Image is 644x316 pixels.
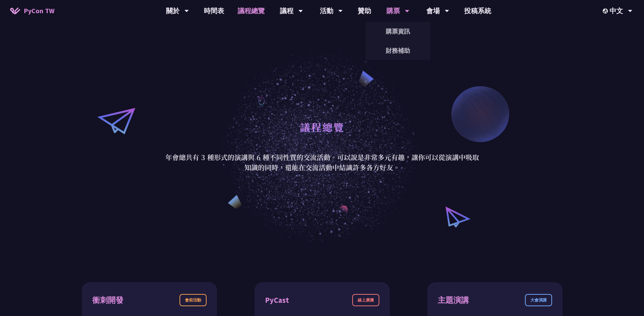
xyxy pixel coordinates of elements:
a: PyCon TW [3,2,61,19]
img: Home icon of PyCon TW 2025 [10,7,20,14]
div: 主題演講 [438,294,469,306]
div: 大會演講 [525,294,552,306]
img: Locale Icon [603,8,610,14]
p: 年會總共有 3 種形式的演講與 6 種不同性質的交流活動。可以說是非常多元有趣，讓你可以從演講中吸取知識的同時，還能在交流活動中結識許多各方好友。 [165,152,479,173]
div: 線上廣播 [352,294,379,306]
h1: 議程總覽 [300,117,344,137]
div: PyCast [265,294,289,306]
div: 衝刺開發 [92,294,123,306]
span: PyCon TW [24,6,54,16]
a: 財務補助 [365,43,430,59]
div: 會前活動 [180,294,207,306]
a: 購票資訊 [365,23,430,39]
